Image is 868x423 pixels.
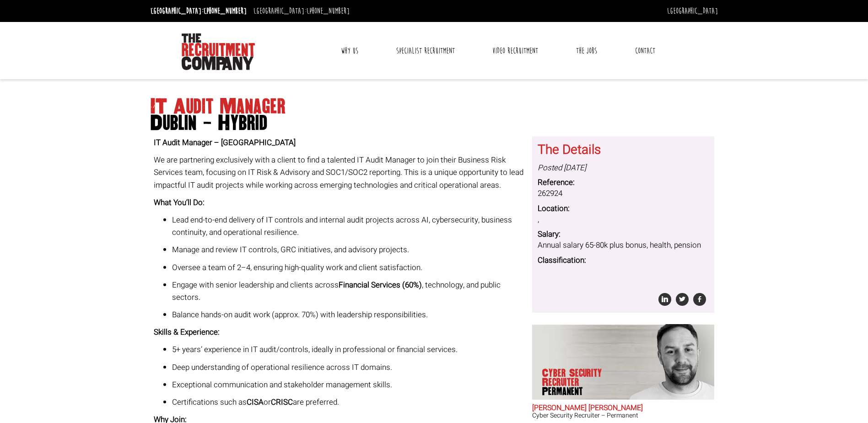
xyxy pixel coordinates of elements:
a: [PHONE_NUMBER] [307,6,350,16]
p: Oversee a team of 2–4, ensuring high-quality work and client satisfaction. [172,261,525,274]
span: Dublin - Hybrid [151,115,718,131]
dd: 262924 [538,188,709,199]
dt: Reference: [538,177,709,188]
p: Manage and review IT controls, GRC initiatives, and advisory projects. [172,244,525,256]
a: The Jobs [569,39,604,62]
p: Lead end-to-end delivery of IT controls and internal audit projects across AI, cybersecurity, bus... [172,214,525,239]
strong: IT Audit Manager – [GEOGRAPHIC_DATA] [154,137,296,148]
li: [GEOGRAPHIC_DATA]: [148,4,249,18]
p: Deep understanding of operational resilience across IT domains. [172,361,525,374]
dt: Classification: [538,255,709,266]
img: The Recruitment Company [182,33,255,70]
strong: Skills & Experience: [154,326,220,338]
a: Video Recruitment [485,39,545,62]
h1: IT Audit Manager [151,98,718,131]
h2: [PERSON_NAME] [PERSON_NAME] [532,404,714,412]
i: Posted [DATE] [538,162,586,174]
strong: What You’ll Do: [154,197,205,208]
a: [GEOGRAPHIC_DATA] [667,6,718,16]
dd: , [538,214,709,225]
a: [PHONE_NUMBER] [204,6,247,16]
dd: Annual salary 65-80k plus bonus, health, pension [538,240,709,251]
a: Specialist Recruitment [389,39,462,62]
a: Contact [628,39,662,62]
p: Cyber Security Recruiter [542,369,613,396]
p: Engage with senior leadership and clients across , technology, and public sectors. [172,279,525,304]
img: John James Baird does Cyber Security Recruiter Permanent [626,324,714,400]
strong: CISA [247,396,264,408]
dt: Salary: [538,229,709,240]
dt: Location: [538,203,709,214]
a: Why Us [334,39,365,62]
h3: The Details [538,143,709,157]
strong: CRISC [271,396,293,408]
li: [GEOGRAPHIC_DATA]: [251,4,352,18]
p: Balance hands-on audit work (approx. 70%) with leadership responsibilities. [172,309,525,321]
p: We are partnering exclusively with a client to find a talented IT Audit Manager to join their Bus... [154,154,525,191]
span: Permanent [542,387,613,396]
p: 5+ years’ experience in IT audit/controls, ideally in professional or financial services. [172,343,525,356]
strong: Financial Services (60%) [339,279,422,291]
h3: Cyber Security Recruiter – Permanent [532,412,714,419]
p: Certifications such as or are preferred. [172,396,525,408]
p: Exceptional communication and stakeholder management skills. [172,379,525,391]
